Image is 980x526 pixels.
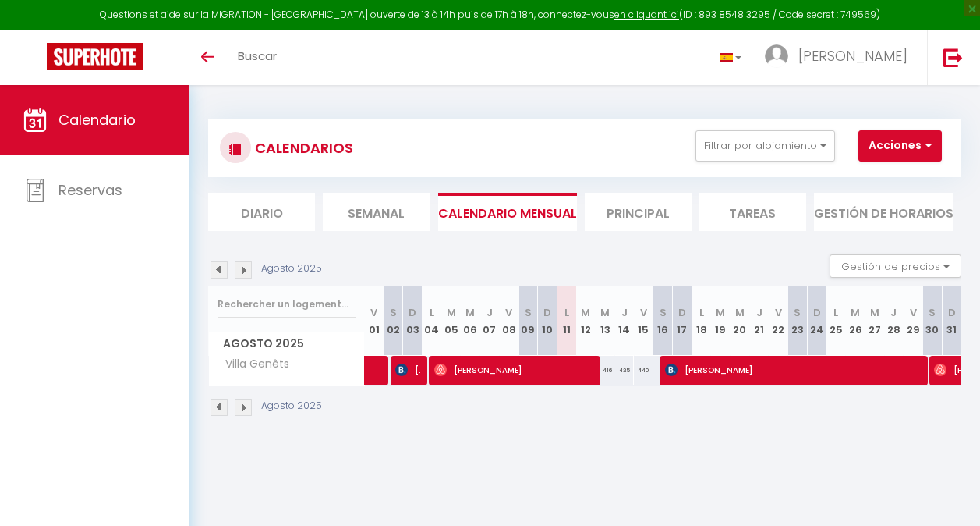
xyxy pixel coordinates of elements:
th: 21 [749,286,769,356]
th: 03 [403,286,423,356]
abbr: D [948,305,956,320]
abbr: M [851,305,860,320]
li: Principal [585,193,692,231]
img: logout [943,48,963,67]
th: 23 [788,286,808,356]
abbr: L [833,305,838,320]
abbr: S [390,305,397,320]
span: Buscar [238,48,277,64]
h3: CALENDARIOS [251,130,353,165]
th: 14 [614,286,634,356]
li: Diario [208,193,315,231]
div: 440 [634,356,653,385]
abbr: D [543,305,551,320]
th: 15 [634,286,653,356]
p: Agosto 2025 [261,399,322,414]
span: Reservas [58,180,122,200]
th: 02 [384,286,403,356]
abbr: M [447,305,456,320]
abbr: M [465,305,475,320]
th: 05 [441,286,461,356]
img: ... [765,44,788,68]
th: 13 [596,286,615,356]
th: 09 [518,286,538,356]
th: 30 [922,286,942,356]
th: 26 [846,286,865,356]
abbr: M [735,305,745,320]
th: 31 [942,286,961,356]
li: Semanal [323,193,430,231]
abbr: S [929,305,936,320]
th: 18 [692,286,711,356]
div: 425 [614,356,634,385]
span: [PERSON_NAME] [434,355,590,385]
button: Filtrar por alojamiento [695,130,835,162]
button: Acciones [858,130,942,162]
abbr: V [775,305,782,320]
li: Gestión de horarios [814,193,953,231]
span: [PERSON_NAME] [798,46,907,66]
abbr: L [699,305,704,320]
th: 08 [499,286,518,356]
abbr: S [525,305,532,320]
abbr: J [890,305,897,320]
abbr: S [794,305,801,320]
span: Calendario [58,110,136,130]
li: Tareas [699,193,806,231]
abbr: D [678,305,686,320]
abbr: V [505,305,512,320]
th: 11 [557,286,576,356]
abbr: L [430,305,434,320]
li: Calendario mensual [438,193,577,231]
abbr: V [370,305,377,320]
th: 01 [365,286,384,356]
th: 07 [480,286,500,356]
th: 20 [731,286,750,356]
p: Agosto 2025 [261,261,322,276]
th: 27 [865,286,884,356]
abbr: M [716,305,725,320]
abbr: M [581,305,590,320]
abbr: M [600,305,610,320]
abbr: J [621,305,628,320]
th: 06 [461,286,480,356]
th: 16 [653,286,673,356]
th: 22 [769,286,788,356]
th: 10 [538,286,557,356]
th: 28 [884,286,904,356]
abbr: V [910,305,917,320]
th: 17 [673,286,692,356]
th: 12 [576,286,596,356]
span: Agosto 2025 [209,332,364,355]
a: ... [PERSON_NAME] [753,30,927,85]
abbr: S [660,305,667,320]
div: 416 [596,356,615,385]
abbr: J [756,305,762,320]
th: 24 [807,286,826,356]
span: Villa Genêts [211,356,293,373]
abbr: D [409,305,416,320]
abbr: M [870,305,879,320]
input: Rechercher un logement... [218,290,356,318]
th: 25 [826,286,846,356]
button: Gestión de precios [830,254,961,278]
th: 29 [904,286,923,356]
abbr: J [486,305,493,320]
abbr: L [564,305,569,320]
a: en cliquant ici [614,8,679,21]
img: Super Booking [47,43,143,70]
a: Buscar [226,30,288,85]
span: [PERSON_NAME] [665,355,915,385]
th: 04 [423,286,442,356]
th: 19 [711,286,731,356]
abbr: D [813,305,821,320]
abbr: V [640,305,647,320]
span: [PERSON_NAME] [395,355,420,385]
